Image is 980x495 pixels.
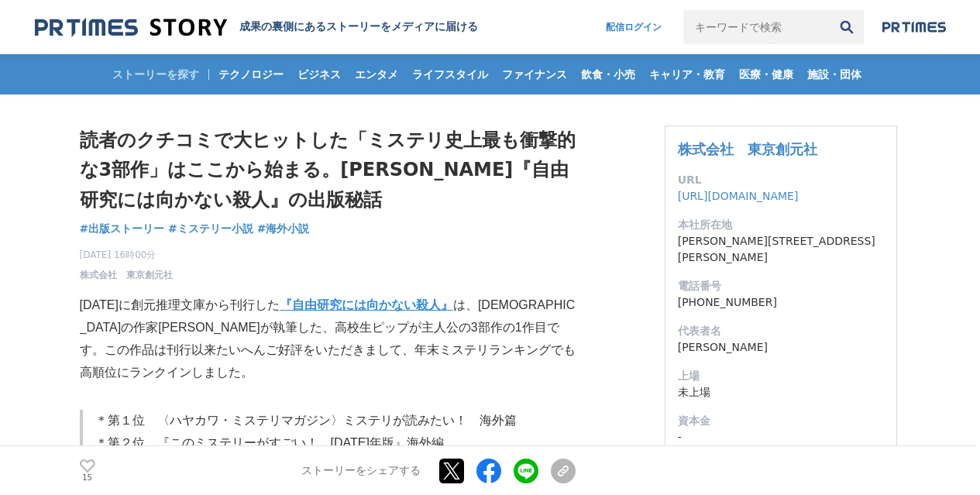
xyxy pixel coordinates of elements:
a: #出版ストーリー [80,221,165,237]
span: キャリア・教育 [643,67,731,81]
dd: [PHONE_NUMBER] [678,294,884,311]
span: #ミステリー小説 [168,222,253,235]
span: [DATE] 16時00分 [80,248,173,262]
p: ＊第２位 『このミステリーがすごい！ [DATE]年版』海外編 [95,432,576,455]
a: キャリア・教育 [643,54,731,95]
dt: 資本金 [678,413,884,429]
dt: 上場 [678,368,884,384]
a: ファイナンス [496,54,573,95]
a: 施設・団体 [801,54,868,95]
span: #出版ストーリー [80,222,165,235]
dt: 代表者名 [678,323,884,339]
a: 配信ログイン [590,10,677,44]
h1: 読者のクチコミで大ヒットした「ミステリ史上最も衝撃的な3部作」はここから始まる。[PERSON_NAME]『自由研究には向かない殺人』の出版秘話 [80,125,576,215]
dd: [PERSON_NAME][STREET_ADDRESS][PERSON_NAME] [678,233,884,266]
dt: 電話番号 [678,278,884,294]
span: ファイナンス [496,67,573,81]
span: エンタメ [349,67,404,81]
p: 15 [80,474,95,482]
a: #ミステリー小説 [168,221,253,237]
dd: [PERSON_NAME] [678,339,884,356]
a: ビジネス [291,54,347,95]
a: 株式会社 東京創元社 [80,268,173,282]
span: 飲食・小売 [575,67,641,81]
input: キーワードで検索 [683,10,830,44]
img: prtimes [882,21,946,33]
dd: 未上場 [678,384,884,400]
h2: 成果の裏側にあるストーリーをメディアに届ける [239,20,478,34]
dt: 本社所在地 [678,217,884,233]
a: ライフスタイル [406,54,494,95]
span: #海外小説 [257,222,310,235]
p: ＊第１位 〈ハヤカワ・ミステリマガジン〉ミステリが読みたい！ 海外篇 [95,410,576,432]
span: テクノロジー [212,67,290,81]
a: 『自由研究には向かない殺人』 [280,298,453,311]
dd: - [678,429,884,445]
a: 医療・健康 [733,54,799,95]
a: エンタメ [349,54,404,95]
a: #海外小説 [257,221,310,237]
p: [DATE]に創元推理文庫から刊行した は、[DEMOGRAPHIC_DATA]の作家[PERSON_NAME]が執筆した、高校生ピップが主人公の3部作の1作目です。この作品は刊行以来たいへんご... [80,294,576,383]
span: ライフスタイル [406,67,494,81]
a: [URL][DOMAIN_NAME] [678,190,799,202]
a: 飲食・小売 [575,54,641,95]
button: 検索 [830,10,864,44]
img: 成果の裏側にあるストーリーをメディアに届ける [35,17,227,38]
span: ビジネス [291,67,347,81]
span: 医療・健康 [733,67,799,81]
a: 成果の裏側にあるストーリーをメディアに届ける 成果の裏側にあるストーリーをメディアに届ける [35,17,478,38]
a: テクノロジー [212,54,290,95]
dt: URL [678,172,884,188]
span: 施設・団体 [801,67,868,81]
a: 株式会社 東京創元社 [678,141,817,157]
p: ストーリーをシェアする [301,464,421,478]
